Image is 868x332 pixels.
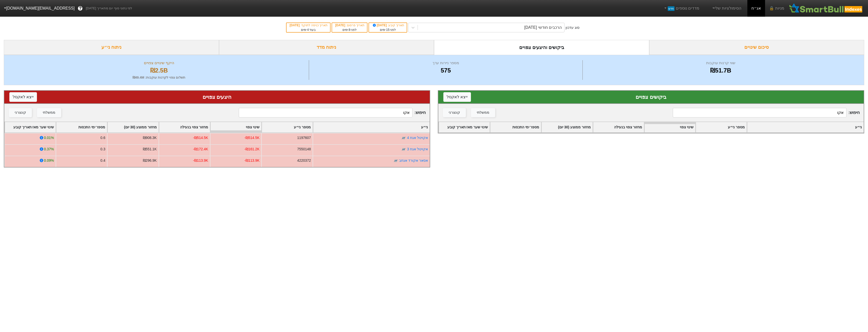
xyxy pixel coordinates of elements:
div: 0.09% [44,158,54,163]
div: Toggle SortBy [593,122,644,132]
div: -₪161.2K [244,147,259,152]
div: Toggle SortBy [107,122,158,132]
input: 448 רשומות... [239,108,412,117]
span: ? [79,5,82,12]
div: מספר ניירות ערך [310,60,581,66]
div: ביקושים והיצעים צפויים [434,40,649,55]
div: Toggle SortBy [747,122,864,132]
span: חיפוש : [673,108,860,117]
div: ניתוח ני״ע [4,40,219,55]
div: -₪514.5K [244,135,259,140]
a: אקויטל אגח 3 [407,147,428,151]
div: ₪2.5B [10,66,308,75]
div: ניתוח מדד [219,40,434,55]
div: 4220372 [297,158,311,163]
div: 0.3 [100,147,105,152]
div: Toggle SortBy [696,122,747,132]
div: היצעים צפויים [9,93,425,101]
div: 575 [310,66,581,75]
div: Toggle SortBy [159,122,210,132]
button: ממשלתי [37,108,61,117]
span: 8 [349,28,350,32]
div: סוג עדכון [566,25,579,30]
img: tase link [393,158,398,163]
div: הרכבים חודשי [DATE] [524,25,562,31]
a: אסאר אקורד אגחב [399,158,428,162]
div: תאריך קובע : [372,23,404,28]
div: ₪51.7B [584,66,858,75]
span: 15 [386,28,389,32]
div: Toggle SortBy [262,122,313,132]
div: תאריך פרסום : [335,23,364,28]
div: Toggle SortBy [5,122,56,132]
div: ממשלתי [477,110,489,115]
a: מדדים נוספיםחדש [661,3,701,13]
div: ממשלתי [43,110,55,115]
div: שווי קרנות עוקבות [584,60,858,66]
img: SmartBull [788,3,864,13]
div: ₪296.9K [143,158,157,163]
input: 127 רשומות... [673,108,846,117]
div: 7550148 [297,147,311,152]
div: ביקושים צפויים [443,93,859,101]
button: קונצרני [443,108,466,117]
button: ייצא לאקסל [9,92,37,102]
span: לפי נתוני סוף יום מתאריך [DATE] [86,6,132,11]
div: -₪172.4K [193,147,208,152]
span: [DATE] [372,23,388,27]
button: ממשלתי [471,108,495,117]
img: tase link [401,147,406,152]
div: 0.01% [44,135,54,140]
div: 0.37% [44,147,54,152]
span: [DATE] [335,23,346,27]
span: חדש [668,6,675,11]
div: בעוד ימים [289,28,328,32]
span: 4 [307,28,309,32]
div: תשלום צפוי לקרנות עוקבות : ₪49.4M [10,75,308,80]
div: לפני ימים [335,28,364,32]
div: תאריך כניסה לתוקף : [289,23,328,28]
div: Toggle SortBy [541,122,592,132]
div: ₪908.3K [143,135,157,140]
a: אקויטל אגח 4 [407,136,428,140]
div: Toggle SortBy [210,122,261,132]
div: קונצרני [449,110,460,115]
div: Toggle SortBy [644,122,695,132]
div: 0.4 [100,158,105,163]
span: חיפוש : [239,108,426,117]
div: היקף שינויים צפויים [10,60,308,66]
div: סיכום שינויים [649,40,864,55]
div: -₪113.9K [244,158,259,163]
div: 0.6 [100,135,105,140]
div: לפני ימים [372,28,404,32]
div: 1197607 [297,135,311,140]
button: קונצרני [9,108,32,117]
div: Toggle SortBy [56,122,107,132]
div: -₪514.5K [193,135,208,140]
div: ₪551.1K [143,147,157,152]
div: קונצרני [15,110,26,115]
a: הסימולציות שלי [709,3,743,13]
div: Toggle SortBy [490,122,541,132]
div: Toggle SortBy [439,122,490,132]
button: ייצא לאקסל [443,92,471,102]
span: [DATE] [290,23,300,27]
div: Toggle SortBy [313,122,430,132]
div: -₪113.9K [193,158,208,163]
img: tase link [401,135,406,140]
